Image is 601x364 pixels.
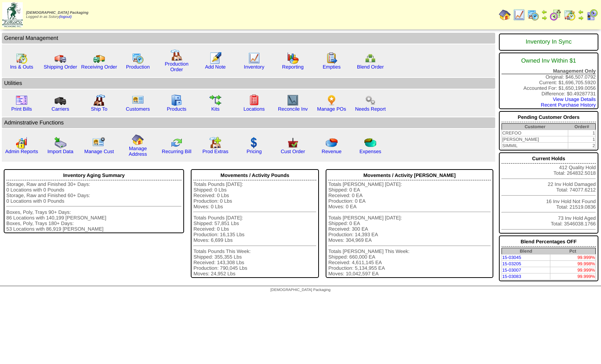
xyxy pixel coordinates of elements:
a: Carriers [51,106,69,112]
img: truck3.gif [54,94,66,106]
img: calendarprod.gif [132,52,144,64]
img: po.png [326,94,338,106]
a: Reconcile Inv [278,106,308,112]
a: Kits [211,106,219,112]
a: Recent Purchase History [541,102,596,108]
img: workorder.gif [326,52,338,64]
a: Pricing [247,149,262,154]
a: Shipping Order [44,64,77,70]
img: calendarprod.gif [527,9,539,21]
img: invoice2.gif [16,94,28,106]
img: arrowright.gif [578,15,584,21]
td: 99.999% [550,254,596,261]
img: reconcile.gif [171,137,183,149]
img: calendarinout.gif [16,52,28,64]
a: Recurring Bill [162,149,191,154]
img: customers.gif [132,94,144,106]
a: 15-03045 [502,255,521,260]
img: factory.gif [171,49,183,61]
img: home.gif [499,9,511,21]
td: 99.999% [550,267,596,273]
a: 15-03007 [502,268,521,273]
div: Movements / Activity Pounds [193,171,316,180]
div: 412 Quality Hold Total: 264832.5018 22 Inv Hold Damaged Total: 74077.6212 16 Inv Hold Not Found T... [499,152,598,234]
img: import.gif [54,137,66,149]
th: Order# [568,124,596,130]
img: graph.gif [287,52,299,64]
a: Locations [243,106,265,112]
div: Movements / Activity [PERSON_NAME] [328,171,491,180]
img: factory2.gif [93,94,105,106]
a: Manage POs [317,106,346,112]
div: Current Holds [502,154,596,164]
img: cust_order.png [287,137,299,149]
img: truck2.gif [93,52,105,64]
img: home.gif [132,134,144,146]
td: 2 [568,143,596,149]
th: Customer [502,124,568,130]
a: Prod Extras [202,149,228,154]
img: dollar.gif [248,137,260,149]
a: Production Order [165,61,189,72]
img: cabinet.gif [171,94,183,106]
div: Pending Customer Orders [502,113,596,122]
img: pie_chart.png [326,137,338,149]
a: View Usage Details [553,96,596,102]
div: Inventory In Sync [502,35,596,49]
span: [DEMOGRAPHIC_DATA] Packaging [26,11,88,15]
th: Blend [502,248,550,254]
td: 99.999% [550,273,596,280]
a: Expenses [360,149,382,154]
div: Original: $46,507.0792 Current: $1,696,705.5920 Accounted For: $1,650,199.0056 Difference: $0.492... [499,53,598,109]
div: Inventory Aging Summary [6,171,181,180]
a: Admin Reports [5,149,38,154]
a: Ship To [91,106,107,112]
td: General Management [2,33,495,44]
a: Products [167,106,187,112]
img: managecust.png [92,137,106,149]
a: (logout) [59,15,72,19]
img: calendarblend.gif [550,9,562,21]
span: [DEMOGRAPHIC_DATA] Packaging [271,288,330,292]
td: 1 [568,136,596,143]
a: Customers [126,106,150,112]
th: Pct [550,248,596,254]
td: 1 [568,130,596,136]
img: pie_chart2.png [364,137,376,149]
a: Cust Order [281,149,305,154]
a: Blend Order [357,64,384,70]
a: Add Note [205,64,226,70]
img: calendarinout.gif [564,9,576,21]
img: line_graph.gif [513,9,525,21]
div: Storage, Raw and Finished 30+ Days: 0 Locations with 0 Pounds Storage, Raw and Finished 60+ Days:... [6,181,181,232]
td: CREFOO [502,130,568,136]
a: 15-03205 [502,261,521,266]
img: locations.gif [248,94,260,106]
img: network.png [364,52,376,64]
a: Import Data [47,149,73,154]
a: 15-03083 [502,274,521,279]
img: arrowleft.gif [541,9,547,15]
a: Reporting [282,64,304,70]
a: Ins & Outs [10,64,33,70]
div: Totals [PERSON_NAME] [DATE]: Shipped: 0 EA Received: 0 EA Production: 0 EA Moves: 0 EA Totals [PE... [328,181,491,277]
td: Adminstrative Functions [2,117,495,128]
a: Production [126,64,150,70]
td: SIMMIL [502,143,568,149]
img: line_graph.gif [248,52,260,64]
a: Manage Address [129,146,147,157]
img: prodextras.gif [209,137,221,149]
img: truck.gif [54,52,66,64]
a: Receiving Order [81,64,117,70]
img: workflow.png [364,94,376,106]
div: Management Only [502,68,596,74]
a: Needs Report [355,106,386,112]
img: line_graph2.gif [287,94,299,106]
img: zoroco-logo-small.webp [2,2,23,27]
td: Utilities [2,78,495,89]
img: calendarcustomer.gif [586,9,598,21]
img: graph2.png [16,137,28,149]
img: workflow.gif [209,94,221,106]
img: orders.gif [209,52,221,64]
td: [PERSON_NAME] [502,136,568,143]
